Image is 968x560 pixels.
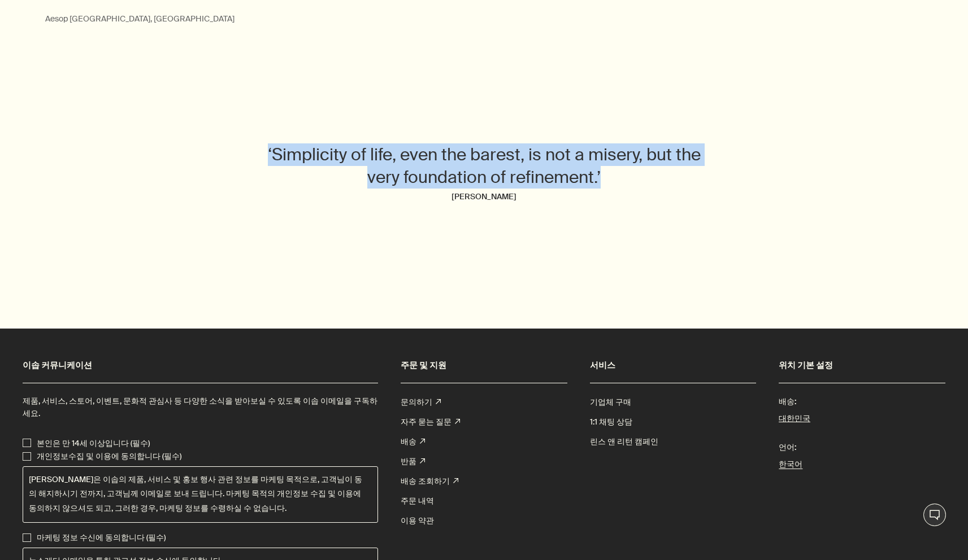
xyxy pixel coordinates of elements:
h2: 주문 및 지원 [401,357,567,374]
a: 문의하기 [401,392,441,412]
a: 배송 [401,432,425,452]
a: 자주 묻는 질문 [401,412,460,432]
span: 언어: [779,438,945,457]
a: 기업체 구매 [590,392,631,412]
p: 마케팅 정보 수신에 동의합니다 (필수) [37,531,166,545]
h2: 위치 기본 설정 [779,357,945,374]
a: 린스 앤 리턴 캠페인 [590,432,658,452]
a: 주문 내역 [401,491,434,511]
p: ‘Simplicity of life, even the barest, is not a misery, but the very foundation of refinement.’ [253,143,715,189]
blockquote: ‘Simplicity of life, even the barest, is not a misery, but the very foundation of refinement.’ Wi... [253,143,715,204]
a: 한국어 [779,457,945,471]
a: 반품 [401,452,425,471]
a: 이용 약관 [401,511,434,531]
div: Aesop Tokyo, Tokyo [45,12,923,25]
p: 본인은 만 14세 이상입니다 (필수) [37,437,150,450]
h2: 서비스 [590,357,757,374]
h2: 이솝 커뮤니케이션 [23,357,378,374]
a: 배송 조회하기 [401,471,458,491]
span: 배송: [779,392,945,412]
p: 개인정보수집 및 이용에 동의합니다 (필수) [37,450,181,463]
button: 1:1 채팅 상담 [923,504,946,526]
button: 대한민국 [779,412,810,426]
p: [PERSON_NAME]은 이솝의 제품, 서비스 및 홍보 행사 관련 정보를 마케팅 목적으로, 고객님이 동의 해지하시기 전까지, 고객님께 이메일로 보내 드립니다. 마케팅 목적의... [29,473,366,515]
a: 1:1 채팅 상담 ​ [590,412,634,432]
cite: [PERSON_NAME] [253,189,715,204]
p: 제품, 서비스, 스토어, 이벤트, 문화적 관심사 등 다양한 소식을 받아보실 수 있도록 이솝 이메일을 구독하세요. [23,395,378,420]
